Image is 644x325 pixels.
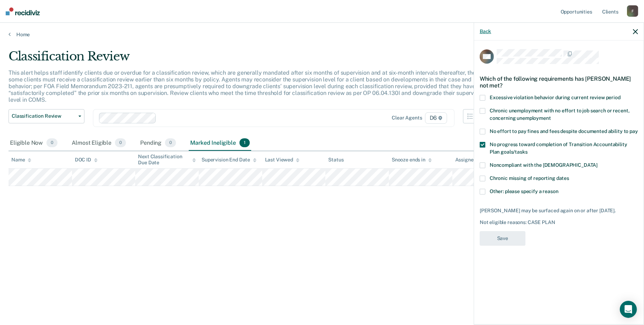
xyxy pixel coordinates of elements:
img: Recidiviz [6,7,40,15]
div: F [627,5,638,17]
div: Last Viewed [265,157,299,163]
div: Pending [139,135,177,151]
div: Name [11,157,31,163]
span: Excessive violation behavior during current review period [490,95,621,100]
span: Chronic unemployment with no effort to job search or recent, concerning unemployment [490,108,630,121]
div: Not eligible reasons: CASE PLAN [480,219,638,225]
div: Next Classification Due Date [138,154,196,166]
div: Open Intercom Messenger [620,301,637,318]
a: Home [9,31,635,38]
div: Which of the following requirements has [PERSON_NAME] not met? [480,70,638,95]
span: D6 [425,112,447,124]
span: No progress toward completion of Transition Accountability Plan goals/tasks [490,142,627,155]
span: Chronic missing of reporting dates [490,175,569,181]
button: Save [480,231,525,246]
p: This alert helps staff identify clients due or overdue for a classification review, which are gen... [9,69,486,103]
div: Status [328,157,343,163]
span: Classification Review [12,113,76,119]
span: 0 [115,138,126,148]
div: DOC ID [75,157,98,163]
span: Noncompliant with the [DEMOGRAPHIC_DATA] [490,162,598,168]
div: Classification Review [9,49,491,69]
div: Clear agents [392,115,422,121]
span: 1 [240,138,250,148]
span: 0 [46,138,57,148]
span: No effort to pay fines and fees despite documented ability to pay [490,128,638,134]
div: Snooze ends in [392,157,432,163]
div: Assigned to [455,157,489,163]
button: Back [480,28,491,34]
div: [PERSON_NAME] may be surfaced again on or after [DATE]. [480,208,638,214]
div: Eligible Now [9,135,59,151]
div: Almost Eligible [70,135,127,151]
span: Other: please specify a reason [490,188,558,194]
div: Marked Ineligible [189,135,251,151]
span: 0 [165,138,176,148]
div: Supervision End Date [202,157,257,163]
